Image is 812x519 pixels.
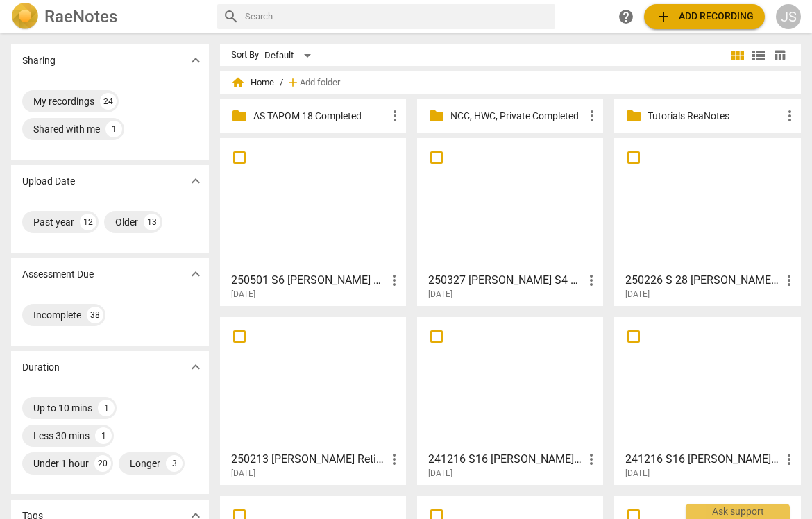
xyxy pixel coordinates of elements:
[44,7,117,26] h2: RaeNotes
[422,322,598,479] a: 241216 S16 [PERSON_NAME] BeingSeen A[DATE]
[33,215,74,229] div: Past year
[231,451,386,468] h3: 250213 Jim-Matthew Retirement 39
[22,174,75,189] p: Upload Date
[781,108,798,124] span: more_vert
[11,3,39,31] img: Logo
[644,4,765,29] button: Upload
[769,45,790,66] button: Table view
[655,8,754,25] span: Add recording
[625,272,780,289] h3: 250226 S 28 Robb-Jim A Life
[625,451,780,468] h3: 241216 S16 Robb-Jim BeingSeen B
[280,78,283,88] span: /
[11,3,206,31] a: LogoRaeNotes
[386,451,403,468] span: more_vert
[33,94,94,108] div: My recordings
[428,108,445,124] span: folder
[33,429,90,443] div: Less 30 mins
[618,8,634,25] span: help
[231,50,259,60] div: Sort By
[95,427,112,444] div: 1
[619,143,795,300] a: 250226 S 28 [PERSON_NAME] A Life[DATE]
[185,357,206,377] button: Show more
[727,45,748,66] button: Tile view
[185,264,206,284] button: Show more
[130,457,160,470] div: Longer
[185,171,206,192] button: Show more
[428,468,452,479] span: [DATE]
[166,455,183,472] div: 3
[33,401,92,415] div: Up to 10 mins
[729,47,746,64] span: view_module
[781,272,797,289] span: more_vert
[264,44,316,67] div: Default
[33,308,81,322] div: Incomplete
[231,76,245,90] span: home
[22,53,56,68] p: Sharing
[686,504,790,519] div: Ask support
[33,122,100,136] div: Shared with me
[87,307,103,323] div: 38
[187,359,204,375] span: expand_more
[33,457,89,470] div: Under 1 hour
[225,143,401,300] a: 250501 S6 [PERSON_NAME] Transition Plan[DATE]
[619,322,795,479] a: 241216 S16 [PERSON_NAME] BeingSeen B[DATE]
[231,468,255,479] span: [DATE]
[428,272,583,289] h3: 250327 Matthew-Jim S4 Being with Nothing 31
[187,52,204,69] span: expand_more
[94,455,111,472] div: 20
[450,109,584,124] p: NCC, HWC, Private Completed
[625,289,650,300] span: [DATE]
[187,266,204,282] span: expand_more
[22,267,94,282] p: Assessment Due
[185,50,206,71] button: Show more
[300,78,340,88] span: Add folder
[750,47,767,64] span: view_list
[748,45,769,66] button: List view
[231,289,255,300] span: [DATE]
[286,76,300,90] span: add
[231,272,386,289] h3: 250501 S6 Matt Pearson Transition Plan
[231,108,248,124] span: folder
[98,400,115,416] div: 1
[781,451,797,468] span: more_vert
[655,8,672,25] span: add
[428,289,452,300] span: [DATE]
[187,173,204,189] span: expand_more
[253,109,387,124] p: AS TAPOM 18 Completed
[422,143,598,300] a: 250327 [PERSON_NAME] S4 Being with Nothing 31[DATE]
[584,108,600,124] span: more_vert
[428,451,583,468] h3: 241216 S16 Robb-Jim BeingSeen A
[225,322,401,479] a: 250213 [PERSON_NAME] Retirement 39[DATE]
[245,6,550,28] input: Search
[387,108,403,124] span: more_vert
[231,76,274,90] span: Home
[80,214,96,230] div: 12
[648,109,781,124] p: Tutorials ReaNotes
[115,215,138,229] div: Older
[583,272,600,289] span: more_vert
[625,468,650,479] span: [DATE]
[100,93,117,110] div: 24
[144,214,160,230] div: 13
[105,121,122,137] div: 1
[776,4,801,29] button: JS
[223,8,239,25] span: search
[773,49,786,62] span: table_chart
[614,4,638,29] a: Help
[625,108,642,124] span: folder
[386,272,403,289] span: more_vert
[583,451,600,468] span: more_vert
[22,360,60,375] p: Duration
